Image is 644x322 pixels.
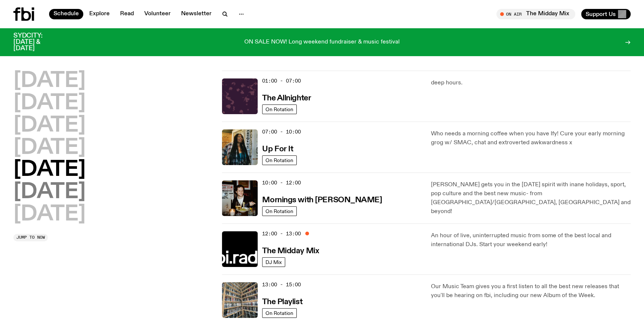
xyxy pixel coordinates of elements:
[262,246,319,255] a: The Midday Mix
[262,77,301,84] span: 01:00 - 07:00
[13,115,86,136] button: [DATE]
[222,180,258,216] img: Sam blankly stares at the camera, brightly lit by a camera flash wearing a hat collared shirt and...
[586,11,616,17] span: Support Us
[13,71,86,91] button: [DATE]
[262,155,297,165] a: On Rotation
[140,9,175,19] a: Volunteer
[265,259,282,265] span: DJ Mix
[13,93,86,114] button: [DATE]
[262,144,293,153] a: Up For It
[244,39,400,46] p: ON SALE NOW! Long weekend fundraiser & music festival
[222,282,258,318] img: A corner shot of the fbi music library
[262,93,311,102] a: The Allnighter
[222,129,258,165] img: Ify - a Brown Skin girl with black braided twists, looking up to the side with her tongue stickin...
[262,230,301,237] span: 12:00 - 13:00
[431,282,631,300] p: Our Music Team gives you a first listen to all the best new releases that you'll be hearing on fb...
[13,234,48,241] button: Jump to now
[265,208,293,214] span: On Rotation
[262,206,297,216] a: On Rotation
[13,33,61,52] h3: SYDCITY: [DATE] & [DATE]
[262,257,285,267] a: DJ Mix
[49,9,83,19] a: Schedule
[262,128,301,135] span: 07:00 - 10:00
[262,297,302,306] a: The Playlist
[431,231,631,249] p: An hour of live, uninterrupted music from some of the best local and international DJs. Start you...
[116,9,138,19] a: Read
[431,180,631,216] p: [PERSON_NAME] gets you in the [DATE] spirit with inane holidays, sport, pop culture and the best ...
[16,235,45,239] span: Jump to now
[262,104,297,114] a: On Rotation
[262,195,382,204] a: Mornings with [PERSON_NAME]
[262,94,311,102] h3: The Allnighter
[262,281,301,288] span: 13:00 - 15:00
[265,310,293,316] span: On Rotation
[13,182,86,203] button: [DATE]
[265,106,293,112] span: On Rotation
[262,145,293,153] h3: Up For It
[262,196,382,204] h3: Mornings with [PERSON_NAME]
[177,9,216,19] a: Newsletter
[262,308,297,318] a: On Rotation
[13,138,86,158] button: [DATE]
[85,9,114,19] a: Explore
[431,129,631,147] p: Who needs a morning coffee when you have Ify! Cure your early morning grog w/ SMAC, chat and extr...
[13,204,86,225] button: [DATE]
[262,298,302,306] h3: The Playlist
[265,157,293,163] span: On Rotation
[581,9,631,19] button: Support Us
[262,247,319,255] h3: The Midday Mix
[496,9,575,19] button: On AirThe Midday Mix
[13,160,86,180] button: [DATE]
[262,179,301,186] span: 10:00 - 12:00
[431,78,631,87] p: deep hours.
